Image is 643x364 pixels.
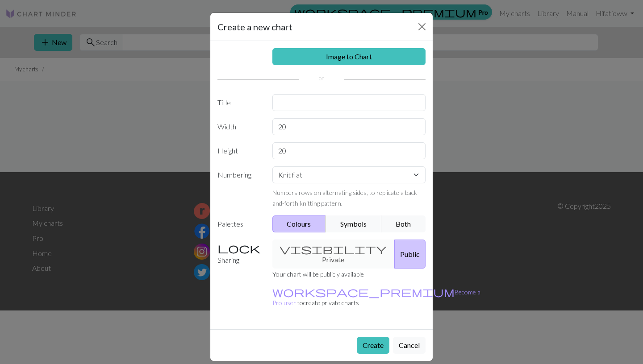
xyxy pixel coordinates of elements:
label: Height [212,142,267,159]
h5: Create a new chart [217,20,292,33]
button: Cancel [393,337,426,354]
small: Numbers rows on alternating sides, to replicate a back-and-forth knitting pattern. [272,189,419,207]
button: Symbols [326,215,382,232]
span: workspace_premium [272,285,455,298]
button: Close [415,20,429,34]
button: Both [381,215,426,232]
label: Sharing [212,240,267,269]
button: Colours [272,215,326,232]
a: Become a Pro user [272,288,480,306]
button: Create [357,337,389,354]
label: Palettes [212,215,267,232]
small: Your chart will be publicly available [272,270,364,278]
label: Title [212,94,267,111]
a: Image to Chart [272,48,426,65]
label: Width [212,118,267,135]
label: Numbering [212,166,267,208]
small: to create private charts [272,288,480,306]
button: Public [394,240,426,269]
